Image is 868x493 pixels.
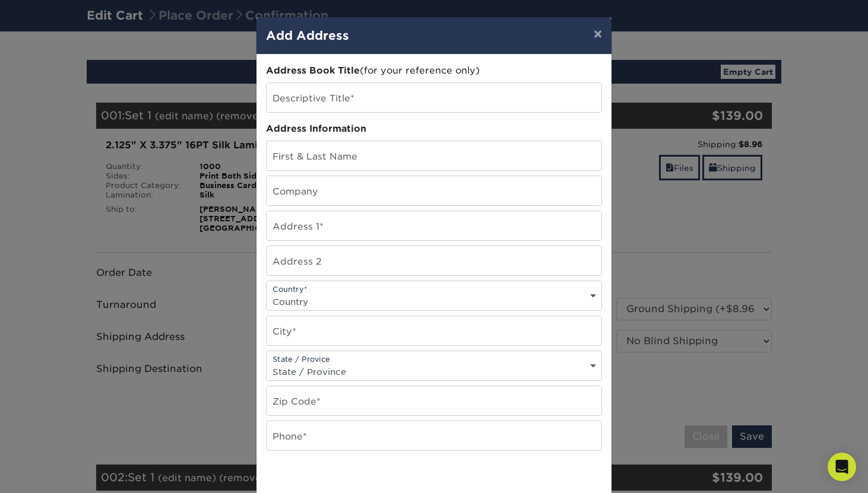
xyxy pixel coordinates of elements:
div: Address Information [266,122,602,136]
span: Address Book Title [266,65,360,76]
h4: Add Address [266,27,602,44]
div: (for your reference only) [266,64,602,78]
div: Open Intercom Messenger [828,453,856,481]
button: × [584,17,612,50]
